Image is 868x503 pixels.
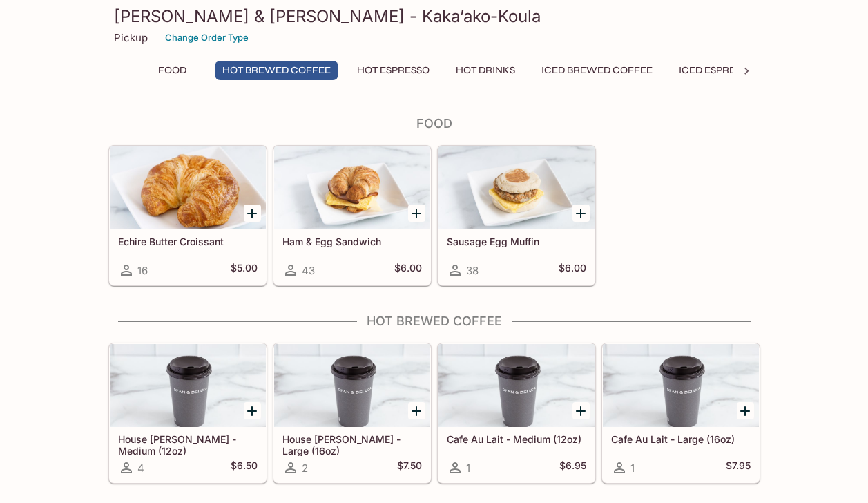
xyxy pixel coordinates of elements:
button: Iced Espresso/Cold Brew [671,61,826,80]
div: Echire Butter Croissant [110,146,266,229]
h3: [PERSON_NAME] & [PERSON_NAME] - Kaka’ako-Koula [114,6,755,27]
h5: Cafe Au Lait - Large (16oz) [611,433,751,445]
h5: House [PERSON_NAME] - Large (16oz) [282,433,422,456]
button: Add House Blend Kaka’ako - Medium (12oz) [244,402,261,419]
button: Add Echire Butter Croissant [244,205,261,222]
span: 1 [630,462,635,475]
h5: $6.00 [559,262,586,278]
h5: $6.95 [559,459,586,476]
span: 2 [302,462,308,475]
button: Add House Blend Kaka’ako - Large (16oz) [408,402,425,419]
span: 1 [466,462,470,475]
p: Pickup [114,31,148,44]
h5: House [PERSON_NAME] - Medium (12oz) [118,433,258,456]
a: Sausage Egg Muffin38$6.00 [438,146,595,285]
button: Hot Espresso [349,61,437,80]
h5: Cafe Au Lait - Medium (12oz) [447,433,586,445]
div: Cafe Au Lait - Medium (12oz) [438,344,595,427]
button: Add Ham & Egg Sandwich [408,205,425,222]
a: House [PERSON_NAME] - Medium (12oz)4$6.50 [109,343,267,483]
h5: $6.00 [394,262,422,278]
span: 4 [137,462,144,475]
a: Cafe Au Lait - Large (16oz)1$7.95 [602,343,760,483]
button: Food [142,61,204,80]
button: Add Sausage Egg Muffin [572,205,590,222]
button: Add Cafe Au Lait - Large (16oz) [737,402,754,419]
h4: Hot Brewed Coffee [108,314,760,329]
span: 16 [137,264,148,277]
button: Change Order Type [159,27,255,48]
h5: $7.50 [397,459,422,476]
button: Iced Brewed Coffee [534,61,660,80]
div: Cafe Au Lait - Large (16oz) [603,344,759,427]
h5: Sausage Egg Muffin [447,236,586,247]
div: House Blend Kaka’ako - Large (16oz) [274,344,430,427]
h5: Echire Butter Croissant [118,236,258,247]
div: Ham & Egg Sandwich [274,146,430,229]
h5: $5.00 [231,262,258,278]
button: Hot Brewed Coffee [215,61,338,80]
a: Echire Butter Croissant16$5.00 [109,146,267,285]
a: Ham & Egg Sandwich43$6.00 [273,146,431,285]
h4: Food [108,116,760,131]
div: House Blend Kaka’ako - Medium (12oz) [110,344,266,427]
h5: $7.95 [726,459,751,476]
h5: Ham & Egg Sandwich [282,236,422,247]
span: 43 [302,264,315,277]
button: Hot Drinks [448,61,523,80]
button: Add Cafe Au Lait - Medium (12oz) [572,402,590,419]
h5: $6.50 [231,459,258,476]
span: 38 [466,264,479,277]
a: Cafe Au Lait - Medium (12oz)1$6.95 [438,343,595,483]
div: Sausage Egg Muffin [438,146,595,229]
a: House [PERSON_NAME] - Large (16oz)2$7.50 [273,343,431,483]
